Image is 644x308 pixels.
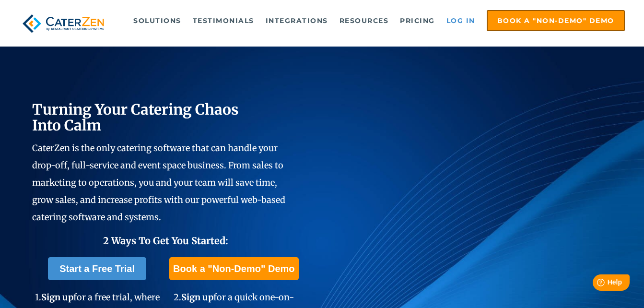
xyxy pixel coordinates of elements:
[123,10,625,31] div: Navigation Menu
[395,11,440,30] a: Pricing
[261,11,333,30] a: Integrations
[442,11,480,30] a: Log in
[181,292,213,303] span: Sign up
[48,257,146,280] a: Start a Free Trial
[335,11,394,30] a: Resources
[487,10,625,31] a: Book a "Non-Demo" Demo
[188,11,259,30] a: Testimonials
[169,257,298,280] a: Book a "Non-Demo" Demo
[129,11,186,30] a: Solutions
[103,235,228,247] span: 2 Ways To Get You Started:
[32,100,239,134] span: Turning Your Catering Chaos Into Calm
[41,292,73,303] span: Sign up
[32,142,285,223] span: CaterZen is the only catering software that can handle your drop-off, full-service and event spac...
[19,10,107,37] img: caterzen
[559,271,633,297] iframe: Help widget launcher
